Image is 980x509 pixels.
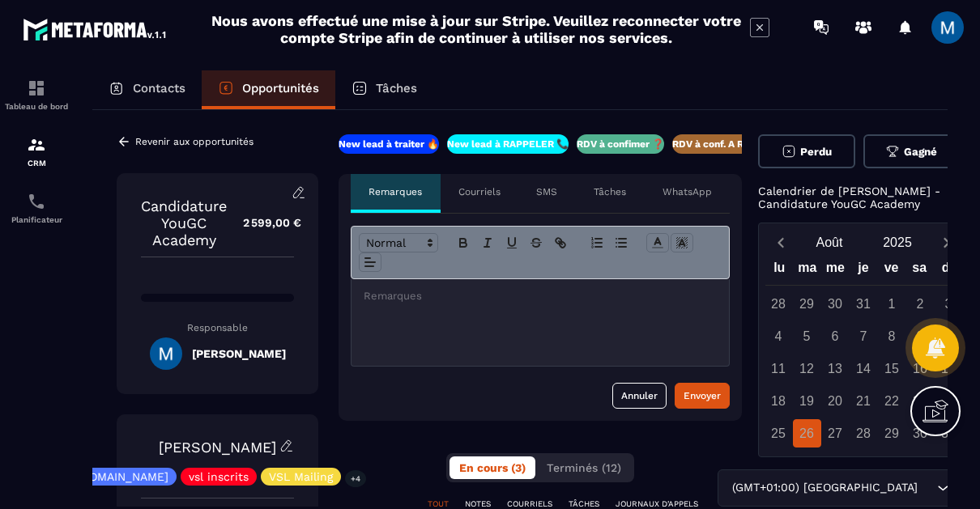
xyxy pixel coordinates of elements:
div: Calendar wrapper [765,257,961,447]
div: ma [794,257,822,285]
div: Search for option [718,469,960,507]
p: CRM [4,159,69,168]
img: formation [27,135,46,155]
a: schedulerschedulerPlanificateur [4,180,69,236]
p: Calendrier de [PERSON_NAME] - Candidature YouGC Academy [758,185,960,210]
div: 26 [793,419,821,447]
p: vsl inscrits [189,471,249,482]
div: je [850,257,878,285]
button: Next month [931,231,961,253]
p: Revenir aux opportunités [135,136,254,147]
div: 15 [878,354,906,383]
div: 19 [793,387,821,415]
div: 22 [878,387,906,415]
a: formationformationTableau de bord [4,66,69,123]
div: 7 [850,322,878,350]
p: [DOMAIN_NAME] [77,471,168,482]
div: 11 [765,354,793,383]
p: 2 599,00 € [227,207,301,239]
span: (GMT+01:00) [GEOGRAPHIC_DATA] [728,479,921,497]
div: 30 [821,290,850,318]
div: 29 [878,419,906,447]
div: sa [905,257,934,285]
div: 3 [935,290,963,318]
div: 28 [850,419,878,447]
p: Tableau de bord [4,102,69,111]
div: 14 [850,354,878,383]
div: 21 [850,387,878,415]
div: 1 [878,290,906,318]
span: Terminés (12) [547,461,621,474]
div: lu [765,257,794,285]
button: Envoyer [675,383,730,409]
div: 30 [906,419,935,447]
p: WhatsApp [663,185,712,198]
p: Planificateur [4,215,69,224]
div: 25 [765,419,793,447]
p: +4 [345,470,366,487]
div: 23 [906,387,935,415]
a: [PERSON_NAME] [159,439,276,456]
img: logo [23,15,168,44]
div: 2 [906,290,935,318]
h2: Nous avons effectué une mise à jour sur Stripe. Veuillez reconnecter votre compte Stripe afin de ... [211,12,742,46]
p: Tâches [376,81,417,95]
h5: [PERSON_NAME] [192,347,286,360]
div: 29 [793,290,821,318]
p: Candidature YouGC Academy [141,197,227,248]
div: 20 [821,387,850,415]
a: Opportunités [202,70,335,109]
div: 9 [906,322,935,350]
div: 28 [765,290,793,318]
button: Gagné [863,134,961,168]
a: Contacts [92,70,202,109]
div: 12 [793,354,821,383]
p: RDV à confimer ❓ [577,138,664,151]
div: me [821,257,850,285]
div: 16 [906,354,935,383]
button: En cours (3) [450,456,535,479]
p: Tâches [594,185,626,198]
div: 6 [821,322,850,350]
img: scheduler [27,192,46,211]
button: Terminés (12) [537,456,631,479]
p: Contacts [133,81,185,95]
input: Search for option [921,479,933,497]
p: VSL Mailing [269,471,333,482]
span: Perdu [800,146,832,158]
a: Tâches [335,70,433,109]
p: New lead à traiter 🔥 [339,138,439,151]
div: 8 [878,322,906,350]
button: Open years overlay [863,228,931,257]
p: RDV à conf. A RAPPELER [672,138,788,151]
p: Opportunités [242,81,319,95]
div: 31 [850,290,878,318]
span: En cours (3) [459,461,526,474]
img: formation [27,78,46,98]
div: Calendar days [765,290,961,447]
span: Gagné [904,146,937,158]
div: 5 [793,322,821,350]
button: Open months overlay [795,228,863,257]
a: formationformationCRM [4,123,69,180]
div: ve [877,257,905,285]
p: New lead à RAPPELER 📞 [447,138,569,151]
button: Annuler [612,383,667,409]
div: 13 [821,354,850,383]
div: Envoyer [684,388,721,404]
div: di [933,257,961,285]
p: Courriels [458,185,501,198]
div: 18 [765,387,793,415]
button: Perdu [758,134,855,168]
div: 4 [765,322,793,350]
button: Previous month [765,231,795,253]
p: Remarques [369,185,422,198]
p: SMS [536,185,557,198]
div: 27 [821,419,850,447]
p: Responsable [141,322,294,333]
